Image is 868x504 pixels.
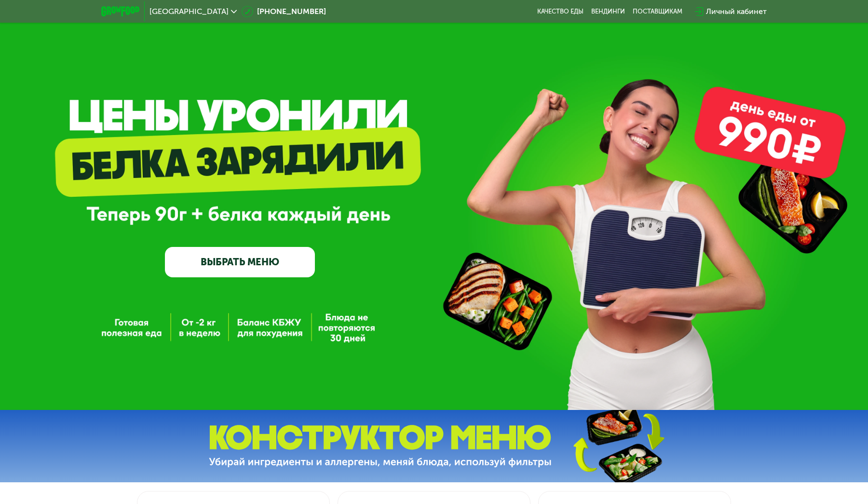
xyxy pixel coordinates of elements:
div: Личный кабинет [706,6,767,17]
a: ВЫБРАТЬ МЕНЮ [165,247,315,277]
a: Качество еды [537,8,583,15]
a: [PHONE_NUMBER] [242,6,326,17]
a: Вендинги [591,8,625,15]
div: поставщикам [633,8,682,15]
span: [GEOGRAPHIC_DATA] [149,8,229,15]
